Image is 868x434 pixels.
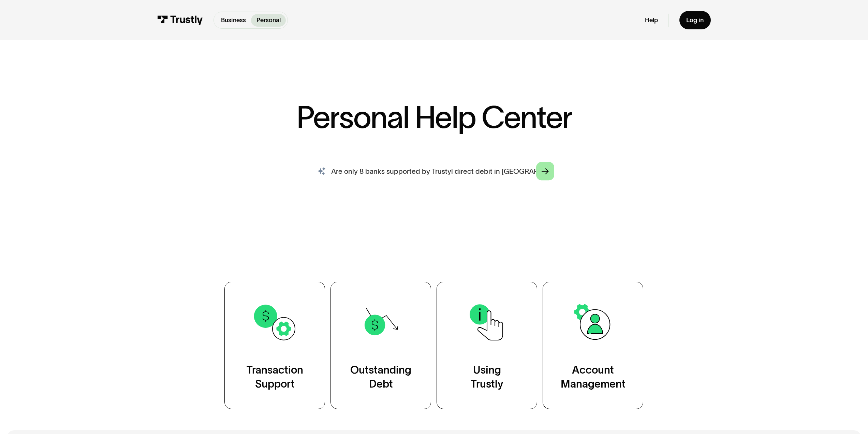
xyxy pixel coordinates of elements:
a: Personal [251,14,286,27]
img: Trustly Logo [157,15,203,25]
a: TransactionSupport [224,282,325,409]
a: AccountManagement [543,282,643,409]
p: Personal [256,16,281,25]
a: Help [645,16,658,24]
h1: Personal Help Center [296,102,572,132]
div: Account Management [561,363,626,391]
a: OutstandingDebt [330,282,431,409]
div: Using Trustly [471,363,503,391]
a: Log in [679,11,711,29]
form: Search [307,157,561,185]
div: Transaction Support [247,363,303,391]
input: search [307,157,561,185]
div: Outstanding Debt [350,363,411,391]
a: UsingTrustly [437,282,537,409]
a: Business [216,14,251,27]
div: Log in [686,16,704,24]
p: Business [221,16,246,25]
